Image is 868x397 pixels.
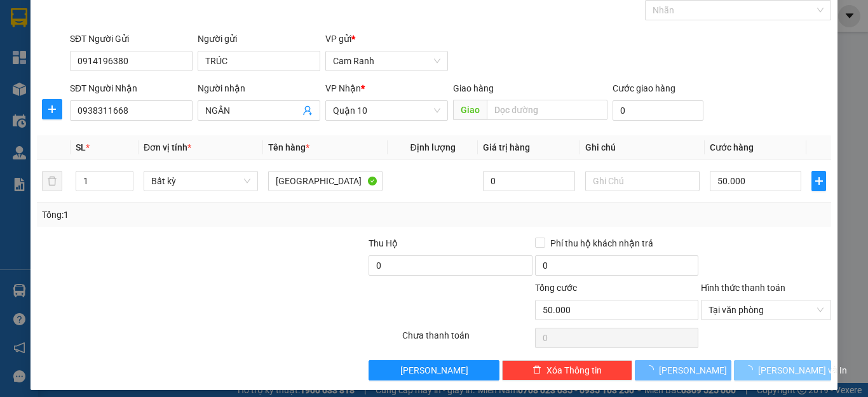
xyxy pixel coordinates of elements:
[758,363,847,377] span: [PERSON_NAME] và In
[333,101,440,120] span: Quận 10
[401,328,534,351] div: Chưa thanh toán
[483,142,530,152] span: Giá trị hàng
[483,171,574,191] input: 0
[70,32,193,46] div: SĐT Người Gửi
[198,32,320,46] div: Người gửi
[144,142,191,152] span: Đơn vị tính
[811,171,826,191] button: plus
[198,81,320,95] div: Người nhận
[333,51,440,71] span: Cam Ranh
[400,363,468,377] span: [PERSON_NAME]
[268,142,309,152] span: Tên hàng
[701,283,785,293] label: Hình thức thanh toán
[635,360,732,380] button: [PERSON_NAME]
[70,81,193,95] div: SĐT Người Nhận
[812,176,825,186] span: plus
[453,83,494,93] span: Giao hàng
[302,105,313,116] span: user-add
[645,365,659,374] span: loading
[535,283,577,293] span: Tổng cước
[453,100,487,120] span: Giao
[410,142,455,152] span: Định lượng
[76,142,86,152] span: SL
[613,100,703,121] input: Cước giao hàng
[546,363,602,377] span: Xóa Thông tin
[744,365,758,374] span: loading
[659,363,727,377] span: [PERSON_NAME]
[487,100,607,120] input: Dọc đường
[580,135,705,160] th: Ghi chú
[268,171,383,191] input: VD: Bàn, Ghế
[42,99,62,119] button: plus
[532,365,541,375] span: delete
[42,171,62,191] button: delete
[325,83,361,93] span: VP Nhận
[585,171,700,191] input: Ghi Chú
[42,208,336,222] div: Tổng: 1
[369,360,499,380] button: [PERSON_NAME]
[613,83,675,93] label: Cước giao hàng
[151,172,250,191] span: Bất kỳ
[734,360,831,380] button: [PERSON_NAME] và In
[710,142,754,152] span: Cước hàng
[325,32,448,46] div: VP gửi
[43,104,62,114] span: plus
[369,238,398,248] span: Thu Hộ
[709,300,824,320] span: Tại văn phòng
[502,360,632,380] button: deleteXóa Thông tin
[545,236,658,250] span: Phí thu hộ khách nhận trả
